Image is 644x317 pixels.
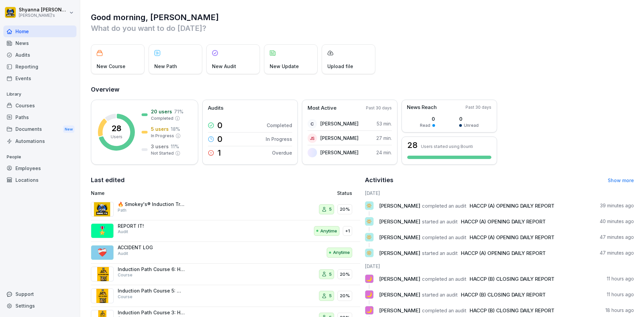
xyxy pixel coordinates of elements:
p: 71 % [174,108,183,115]
p: In Progress [266,136,292,143]
p: Unread [464,122,479,128]
p: 1 [217,149,221,157]
p: New Update [270,63,299,70]
p: Most Active [308,104,336,112]
span: [PERSON_NAME] [379,292,420,298]
p: 5 [329,271,332,278]
p: 5 users [151,125,169,133]
p: 🔅 [366,232,372,242]
p: Induction Path Course 6: HR & Employment Basics [118,266,185,272]
p: 28 [111,124,121,133]
p: New Course [97,63,125,70]
a: Audits [3,49,76,61]
p: 47 minutes ago [600,234,634,241]
p: Induction Path Course 5: Workplace Conduct [118,288,185,294]
span: [PERSON_NAME] [379,218,420,225]
span: completed an audit [422,234,466,241]
span: [PERSON_NAME] [379,234,420,241]
a: Courses [3,100,76,111]
p: ACCIDENT LOG [118,245,185,251]
p: 🔅 [366,217,372,226]
a: 🎖️REPORT IT!AuditAnytime+1 [91,220,360,242]
h3: 28 [407,141,418,149]
a: Show more [608,177,634,183]
span: completed an audit [422,307,466,314]
span: [PERSON_NAME] [379,276,420,282]
p: [PERSON_NAME]'s [19,13,68,18]
p: 47 minutes ago [600,250,634,256]
p: Course [118,272,132,278]
p: 3 users [151,143,169,150]
p: [PERSON_NAME] [320,149,359,156]
p: 20 users [151,108,172,115]
h1: Good morning, [PERSON_NAME] [91,12,634,23]
p: 11 % [171,143,179,150]
a: Automations [3,135,76,147]
p: Users started using Bounti [421,144,473,149]
p: In Progress [151,133,174,139]
p: Induction Path Course 3: Health & Safety [118,310,185,316]
a: Paths [3,111,76,123]
h2: Overview [91,85,634,94]
span: started an audit [422,218,458,225]
span: started an audit [422,292,458,298]
div: Documents [3,123,76,136]
p: Completed [151,115,173,121]
p: 🔥 Smokey's® Induction Training [118,201,185,207]
div: Locations [3,174,76,186]
p: 🌙 [366,274,372,283]
p: Anytime [320,228,337,234]
div: Settings [3,300,76,312]
p: 🌙 [366,290,372,299]
p: What do you want to do [DATE]? [91,23,634,34]
p: 39 minutes ago [600,202,634,209]
a: DocumentsNew [3,123,76,136]
p: 5 [329,293,332,299]
p: Anytime [333,249,350,256]
span: completed an audit [422,276,466,282]
p: 0 [420,115,435,122]
img: ep9vw2sd15w3pphxl0275339.png [91,202,114,217]
p: Course [118,294,132,300]
span: HACCP (A) OPENING DAILY REPORT [461,218,546,225]
p: 18 hours ago [605,307,634,314]
div: New [63,125,74,133]
p: 11 hours ago [607,291,634,298]
span: HACCP (B) CLOSING DAILY REPORT [470,307,554,314]
div: Support [3,288,76,300]
p: 🔅 [366,248,372,258]
p: Not Started [151,150,174,156]
p: New Audit [212,63,236,70]
a: Induction Path Course 5: Workplace ConductCourse520% [91,285,360,307]
span: [PERSON_NAME] [379,307,420,314]
a: Employees [3,162,76,174]
a: News [3,37,76,49]
p: Users [111,134,122,140]
p: Library [3,89,76,100]
p: 20% [340,271,350,278]
span: HACCP (B) CLOSING DAILY REPORT [470,276,554,282]
div: Events [3,72,76,84]
img: ri4ot6gyqbtljycqcyknatnf.png [91,288,114,303]
span: completed an audit [422,203,466,209]
a: 🔥 Smokey's® Induction TrainingPath520% [91,199,360,220]
p: 20% [340,206,350,213]
p: Past 30 days [366,105,392,111]
span: HACCP (A) OPENING DAILY REPORT [470,203,554,209]
span: [PERSON_NAME] [379,203,420,209]
span: HACCP (A) OPENING DAILY REPORT [470,234,554,241]
p: Past 30 days [466,104,491,110]
div: JS [308,134,317,143]
p: 🔅 [366,201,372,210]
p: New Path [154,63,177,70]
a: ❤️‍🩹ACCIDENT LOGAuditAnytime [91,242,360,264]
h2: Activities [365,175,393,185]
p: News Reach [407,104,437,111]
p: Completed [267,122,292,129]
